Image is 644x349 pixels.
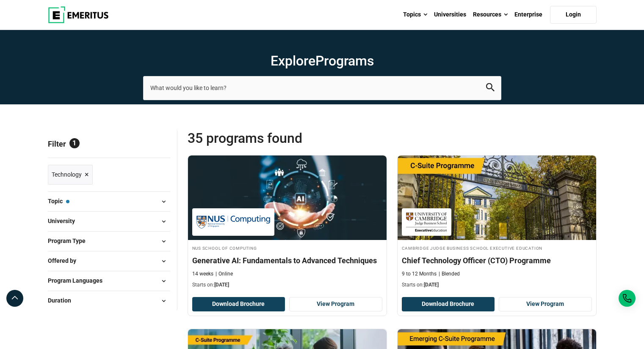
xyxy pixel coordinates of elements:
[402,270,437,278] p: 9 to 12 Months
[48,255,170,267] button: Offered by
[48,275,170,287] button: Program Languages
[48,196,69,206] span: Topic
[48,276,109,285] span: Program Languages
[214,282,229,288] span: [DATE]
[398,155,596,240] img: Chief Technology Officer (CTO) Programme | Online Technology Course
[402,297,495,311] button: Download Brochure
[188,130,392,147] span: 35 Programs found
[192,270,213,278] p: 14 weeks
[402,255,592,266] h4: Chief Technology Officer (CTO) Programme
[550,6,597,24] a: Login
[192,281,382,289] p: Starts on:
[216,270,233,278] p: Online
[315,53,374,69] span: Programs
[424,282,439,288] span: [DATE]
[192,244,382,251] h4: NUS School of Computing
[48,296,78,305] span: Duration
[52,170,82,179] span: Technology
[192,255,382,266] h4: Generative AI: Fundamentals to Advanced Techniques
[143,76,501,100] input: search-page
[85,169,89,181] span: ×
[144,139,170,150] a: Reset all
[486,83,495,93] button: search
[196,213,270,232] img: NUS School of Computing
[289,297,382,311] a: View Program
[406,213,447,232] img: Cambridge Judge Business School Executive Education
[143,52,501,69] h1: Explore
[48,294,170,307] button: Duration
[188,155,387,240] img: Generative AI: Fundamentals to Advanced Techniques | Online Technology Course
[48,165,93,185] a: Technology ×
[48,256,83,265] span: Offered by
[48,130,170,158] p: Filter
[402,281,592,289] p: Starts on:
[192,297,285,311] button: Download Brochure
[48,215,170,228] button: University
[486,85,495,93] a: search
[48,236,92,245] span: Program Type
[439,270,460,278] p: Blended
[48,195,170,208] button: Topic
[188,155,387,293] a: Technology Course by NUS School of Computing - September 30, 2025 NUS School of Computing NUS Sch...
[499,297,592,311] a: View Program
[402,244,592,251] h4: Cambridge Judge Business School Executive Education
[398,155,596,293] a: Technology Course by Cambridge Judge Business School Executive Education - September 30, 2025 Cam...
[69,138,80,148] span: 1
[48,235,170,248] button: Program Type
[48,216,82,226] span: University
